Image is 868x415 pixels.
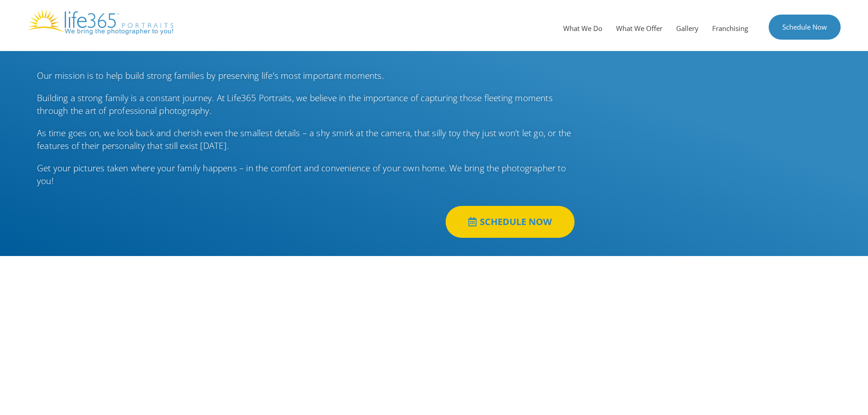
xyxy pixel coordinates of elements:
a: What We Offer [609,15,669,42]
span: As time goes on, we look back and cherish even the smallest details – a shy smirk at the camera, ... [37,127,571,152]
span: Get your pictures taken where your family happens – in the comfort and convenience of your own ho... [37,162,566,187]
a: What We Do [556,15,609,42]
a: Gallery [669,15,705,42]
a: Schedule Now [769,15,841,40]
img: Life365 [27,9,173,35]
span: SCHEDULE NOW [480,217,552,226]
a: Franchising [705,15,755,42]
a: SCHEDULE NOW [446,206,575,238]
span: Our mission is to help build strong families by preserving life’s most important moments. [37,70,384,82]
span: Building a strong family is a constant journey. At Life365 Portraits, we believe in the importanc... [37,92,553,117]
